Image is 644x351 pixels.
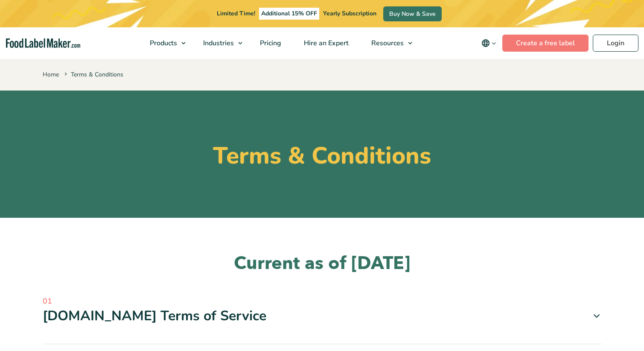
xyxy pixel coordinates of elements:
[43,295,602,325] a: 01 [DOMAIN_NAME] Terms of Service
[43,307,602,325] div: [DOMAIN_NAME] Terms of Service
[383,6,442,21] a: Buy Now & Save
[43,142,602,170] h1: Terms & Conditions
[323,9,376,18] span: Yearly Subscription
[259,8,319,20] span: Additional 15% OFF
[43,295,602,307] span: 01
[360,27,417,59] a: Resources
[249,27,291,59] a: Pricing
[43,70,59,79] a: Home
[43,252,602,275] h2: Current as of [DATE]
[369,38,405,48] span: Resources
[201,38,235,48] span: Industries
[217,9,255,18] span: Limited Time!
[147,38,178,48] span: Products
[301,38,350,48] span: Hire an Expert
[63,70,123,79] span: Terms & Conditions
[502,35,589,52] a: Create a free label
[257,38,282,48] span: Pricing
[593,35,638,52] a: Login
[139,27,190,59] a: Products
[192,27,247,59] a: Industries
[293,27,358,59] a: Hire an Expert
